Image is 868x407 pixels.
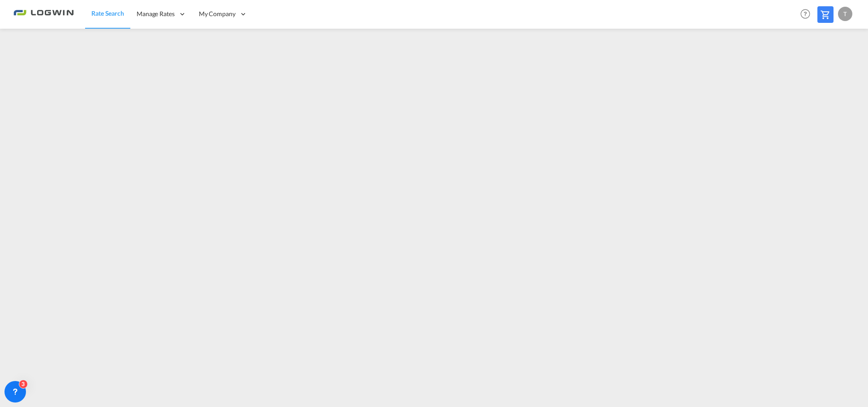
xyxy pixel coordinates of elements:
[137,9,175,18] span: Manage Rates
[798,6,817,22] div: Help
[13,4,74,24] img: bc73a0e0d8c111efacd525e4c8ad7d32.png
[91,9,124,17] span: Rate Search
[838,7,852,21] div: T
[199,9,236,18] span: My Company
[798,6,813,22] span: Help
